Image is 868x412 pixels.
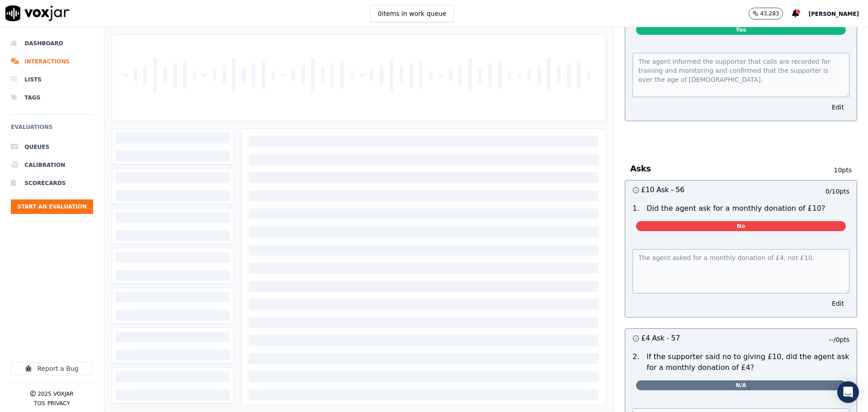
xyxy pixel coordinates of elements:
[11,156,93,174] a: Calibration
[760,10,779,17] p: 43,283
[632,184,741,196] h3: £10 Ask - 56
[38,390,73,398] p: 2025 Voxjar
[11,71,93,89] a: Lists
[808,8,868,19] button: [PERSON_NAME]
[370,5,454,22] button: 0items in work queue
[646,203,825,214] p: Did the agent ask for a monthly donation of £10?
[815,166,852,175] p: 10 pts
[34,400,45,407] button: TOS
[749,8,792,19] button: 43,283
[837,381,859,403] div: Open Intercom Messenger
[11,89,93,107] a: Tags
[11,34,93,52] a: Dashboard
[11,52,93,71] a: Interactions
[11,174,93,192] a: Scorecards
[826,187,849,196] p: 0 / 10 pts
[636,380,846,390] span: N/A
[11,138,93,156] a: Queues
[826,297,849,310] button: Edit
[749,8,783,19] button: 43,283
[47,400,70,407] button: Privacy
[829,335,849,344] p: -- / 0 pts
[826,101,849,114] button: Edit
[629,203,643,214] p: 1 .
[630,163,815,175] h3: Asks
[646,351,849,373] p: If the supporter said no to giving £10, did the agent ask for a monthly donation of £4?
[11,122,93,138] h6: Evaluations
[11,362,93,375] button: Report a Bug
[636,25,846,35] span: Yes
[5,5,70,21] img: voxjar logo
[636,221,846,231] span: No
[11,199,93,214] button: Start an Evaluation
[632,332,741,344] h3: £4 Ask - 57
[808,11,859,17] span: [PERSON_NAME]
[629,351,643,373] p: 2 .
